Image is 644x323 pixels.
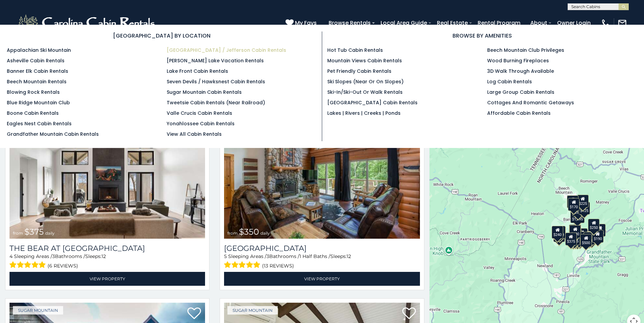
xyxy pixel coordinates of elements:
a: Add to favorites [187,307,201,321]
a: About [527,17,551,29]
a: Local Area Guide [377,17,430,29]
a: Appalachian Ski Mountain [7,47,71,53]
a: Blue Ridge Mountain Club [7,99,70,106]
a: Grouse Moor Lodge from $350 daily [224,108,420,239]
a: Hot Tub Cabin Rentals [327,47,383,53]
a: Eagles Nest Cabin Rentals [7,120,72,127]
span: $350 [239,227,259,237]
span: from [227,231,238,236]
a: Beech Mountain Club Privileges [487,47,564,53]
div: $170 [568,198,579,211]
a: Ski Slopes (Near or On Slopes) [327,78,404,85]
img: The Bear At Sugar Mountain [10,108,205,239]
div: $190 [592,230,604,243]
span: daily [45,231,55,236]
a: Sugar Mountain [227,306,278,315]
img: phone-regular-white.png [601,18,610,28]
div: $225 [577,195,589,208]
a: My Favs [286,19,318,27]
div: $190 [569,224,581,237]
a: View Property [10,272,205,286]
div: Sleeping Areas / Bathrooms / Sleeps: [10,253,205,270]
h3: [GEOGRAPHIC_DATA] BY LOCATION [7,31,317,40]
span: 3 [52,253,55,259]
a: Log Cabin Rentals [487,78,532,85]
img: White-1-2.png [17,13,158,33]
div: Sleeping Areas / Bathrooms / Sleeps: [224,253,420,270]
a: Mountain Views Cabin Rentals [327,57,402,64]
span: 12 [102,253,106,259]
div: $240 [567,195,578,208]
a: Grandfather Mountain Cabin Rentals [7,131,99,137]
a: Real Estate [434,17,471,29]
span: 5 [224,253,227,259]
span: daily [260,231,270,236]
img: mail-regular-white.png [618,18,627,28]
span: from [13,231,23,236]
a: Rental Program [474,17,524,29]
div: $375 [565,233,577,245]
a: View All Cabin Rentals [167,131,222,137]
a: Owner Login [554,17,594,29]
div: $265 [570,224,581,237]
a: Affordable Cabin Rentals [487,110,551,116]
span: 12 [347,253,351,259]
a: The Bear At [GEOGRAPHIC_DATA] [10,244,205,253]
img: Grouse Moor Lodge [224,108,420,239]
span: (13 reviews) [262,261,294,270]
a: [PERSON_NAME] Lake Vacation Rentals [167,57,264,64]
a: Sugar Mountain [13,306,63,315]
a: Valle Crucis Cabin Rentals [167,110,232,116]
a: [GEOGRAPHIC_DATA] / Jefferson Cabin Rentals [167,47,286,53]
a: [GEOGRAPHIC_DATA] Cabin Rentals [327,99,418,106]
h3: The Bear At Sugar Mountain [10,244,205,253]
a: Wood Burning Fireplaces [487,57,549,64]
a: Sugar Mountain Cabin Rentals [167,89,242,95]
div: $125 [578,202,590,215]
span: $375 [24,227,44,237]
span: 3 [266,253,269,259]
a: Blowing Rock Rentals [7,89,60,95]
a: Tweetsie Cabin Rentals (Near Railroad) [167,99,265,106]
a: Boone Cabin Rentals [7,110,59,116]
a: Seven Devils / Hawksnest Cabin Rentals [167,78,265,85]
div: $195 [584,232,595,245]
a: [GEOGRAPHIC_DATA] [224,244,420,253]
h3: Grouse Moor Lodge [224,244,420,253]
div: $500 [580,234,592,247]
a: Lakes | Rivers | Creeks | Ponds [327,110,401,116]
div: $240 [552,226,563,239]
div: $250 [588,219,600,232]
h3: BROWSE BY AMENITIES [327,31,638,40]
a: Pet Friendly Cabin Rentals [327,68,391,74]
a: 3D Walk Through Available [487,68,554,74]
a: Ski-in/Ski-Out or Walk Rentals [327,89,403,95]
div: $1,095 [570,210,585,223]
a: Large Group Cabin Rentals [487,89,554,95]
div: $300 [569,225,581,238]
a: View Property [224,272,420,286]
a: Add to favorites [402,307,416,321]
div: $200 [576,228,588,241]
span: My Favs [295,19,317,27]
a: The Bear At Sugar Mountain from $375 daily [10,108,205,239]
span: 4 [10,253,13,259]
a: Asheville Cabin Rentals [7,57,65,64]
a: Lake Front Cabin Rentals [167,68,228,74]
div: $155 [594,224,606,237]
a: Cottages and Romantic Getaways [487,99,574,106]
a: Browse Rentals [325,17,374,29]
span: (6 reviews) [48,261,78,270]
a: Yonahlossee Cabin Rentals [167,120,235,127]
a: Beech Mountain Rentals [7,78,67,85]
a: Banner Elk Cabin Rentals [7,68,68,74]
span: 1 Half Baths / [299,253,330,259]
